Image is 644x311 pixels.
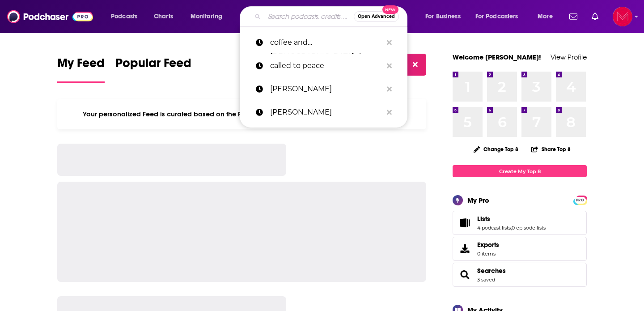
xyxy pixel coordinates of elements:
button: Change Top 8 [468,144,524,155]
span: Charts [154,10,173,23]
span: 0 items [477,251,499,257]
p: john bevere [270,101,382,124]
button: open menu [105,9,149,24]
button: Show profile menu [613,7,632,26]
a: Popular Feed [115,55,191,83]
span: Exports [477,241,499,249]
span: , [511,225,512,231]
a: Create My Top 8 [453,165,587,177]
span: New [382,5,398,14]
button: open menu [184,9,234,24]
span: Lists [477,215,490,223]
p: lisa bevere [270,77,382,101]
span: More [538,10,553,23]
button: Open AdvancedNew [354,11,399,22]
a: My Feed [57,55,105,83]
a: Lists [477,215,546,223]
span: Popular Feed [115,55,191,76]
a: PRO [575,196,585,203]
a: called to peace [240,54,407,77]
a: View Profile [551,53,587,61]
span: PRO [575,197,585,204]
a: Charts [148,9,178,24]
span: Logged in as Pamelamcclure [613,7,632,26]
a: Searches [477,267,506,275]
p: called to peace [270,54,382,77]
a: Searches [456,268,474,281]
span: Monitoring [191,10,222,23]
button: Share Top 8 [531,141,571,158]
a: Exports [453,237,587,261]
span: Searches [453,263,587,287]
input: Search podcasts, credits, & more... [264,9,354,24]
a: Lists [456,217,474,229]
div: Search podcasts, credits, & more... [248,6,416,27]
button: open menu [531,9,564,24]
span: My Feed [57,55,105,76]
div: My Pro [467,196,489,204]
p: coffee and bible time [270,31,382,54]
span: Open Advanced [358,14,395,19]
a: Welcome [PERSON_NAME]! [453,53,541,61]
a: coffee and [DEMOGRAPHIC_DATA] time [240,31,407,54]
a: 3 saved [477,277,495,283]
a: [PERSON_NAME] [240,101,407,124]
img: User Profile [613,7,632,26]
a: 0 episode lists [512,225,546,231]
a: 4 podcast lists [477,225,511,231]
img: Podchaser - Follow, Share and Rate Podcasts [7,8,93,25]
span: Exports [456,243,474,255]
span: Podcasts [111,10,137,23]
span: Lists [453,211,587,235]
button: open menu [419,9,472,24]
a: Show notifications dropdown [588,9,602,24]
span: For Business [425,10,461,23]
button: open menu [470,9,531,24]
a: [PERSON_NAME] [240,77,407,101]
div: Your personalized Feed is curated based on the Podcasts, Creators, Users, and Lists that you Follow. [57,99,426,129]
span: For Podcasters [475,10,518,23]
a: Show notifications dropdown [566,9,581,24]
